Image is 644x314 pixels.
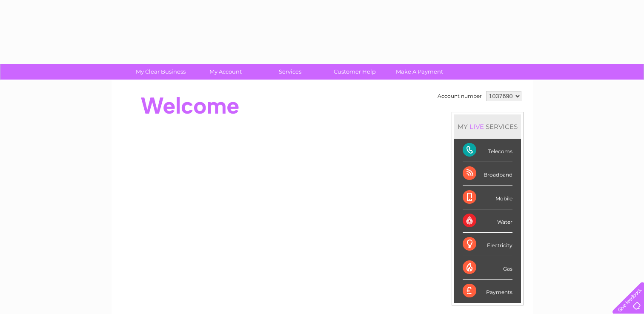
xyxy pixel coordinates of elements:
[435,89,484,103] td: Account number
[463,256,512,280] div: Gas
[463,280,512,303] div: Payments
[454,114,521,139] div: MY SERVICES
[190,64,260,80] a: My Account
[255,64,325,80] a: Services
[320,64,390,80] a: Customer Help
[126,64,196,80] a: My Clear Business
[384,64,455,80] a: Make A Payment
[463,186,512,209] div: Mobile
[463,139,512,162] div: Telecoms
[463,233,512,256] div: Electricity
[463,209,512,233] div: Water
[468,123,486,131] div: LIVE
[463,162,512,186] div: Broadband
